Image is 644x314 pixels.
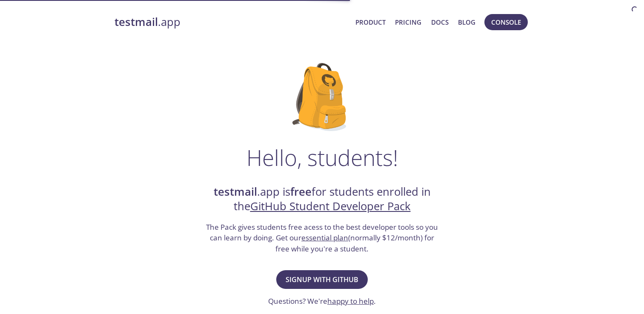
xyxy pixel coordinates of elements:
h3: The Pack gives students free acess to the best developer tools so you can learn by doing. Get our... [205,222,439,254]
span: Console [491,17,521,28]
h1: Hello, students! [246,145,398,170]
span: Signup with GitHub [286,274,358,285]
a: Blog [458,17,475,28]
img: github-student-backpack.png [292,63,352,131]
strong: testmail [114,14,158,29]
a: essential plan [301,233,348,243]
strong: testmail [214,184,257,199]
a: Pricing [395,17,421,28]
a: testmail.app [114,15,349,29]
a: Product [355,17,386,28]
strong: free [290,184,312,199]
a: Docs [431,17,449,28]
h3: Questions? We're . [268,296,376,307]
button: Signup with GitHub [276,270,368,289]
a: GitHub Student Developer Pack [250,199,411,214]
button: Console [484,14,528,30]
a: happy to help [327,296,374,306]
h2: .app is for students enrolled in the [205,185,439,214]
